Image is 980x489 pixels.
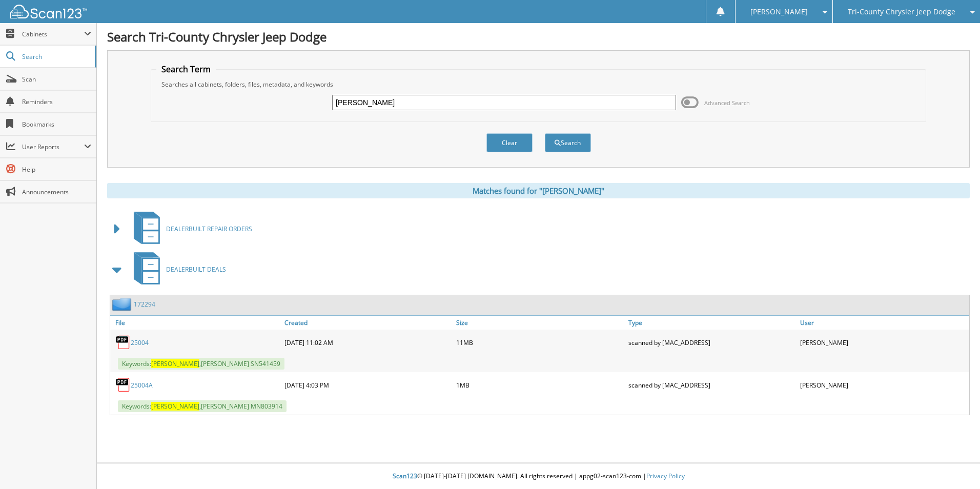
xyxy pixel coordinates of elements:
span: DEALERBUILT REPAIR ORDERS [166,225,252,233]
img: folder2.png [112,298,134,311]
span: [PERSON_NAME] [750,9,808,15]
a: DEALERBUILT DEALS [128,249,226,290]
img: PDF.png [115,335,131,350]
div: [PERSON_NAME] [798,332,969,353]
img: scan123-logo-white.svg [10,5,87,18]
a: Privacy Policy [646,472,685,480]
span: Bookmarks [22,120,91,129]
span: Tri-County Chrysler Jeep Dodge [848,9,955,15]
div: [DATE] 4:03 PM [282,375,454,395]
a: User [798,316,969,330]
span: [PERSON_NAME] [151,402,199,411]
span: DEALERBUILT DEALS [166,265,226,274]
span: Keywords: ,[PERSON_NAME] MN803914 [118,400,287,412]
button: Clear [486,133,533,152]
a: 25004 [131,338,149,347]
span: [PERSON_NAME] [151,359,199,368]
a: File [110,316,282,330]
a: 25004A [131,381,153,390]
legend: Search Term [156,64,216,75]
div: scanned by [MAC_ADDRESS] [626,332,798,353]
img: PDF.png [115,377,131,393]
a: Created [282,316,454,330]
a: DEALERBUILT REPAIR ORDERS [128,209,252,249]
span: Scan [22,75,91,84]
div: scanned by [MAC_ADDRESS] [626,375,798,395]
a: Size [454,316,625,330]
button: Search [545,133,591,152]
div: © [DATE]-[DATE] [DOMAIN_NAME]. All rights reserved | appg02-scan123-com | [97,464,980,489]
span: Announcements [22,188,91,196]
div: Searches all cabinets, folders, files, metadata, and keywords [156,80,921,89]
span: Advanced Search [704,99,750,107]
span: Help [22,165,91,174]
span: Cabinets [22,30,84,38]
span: Keywords: ,[PERSON_NAME] SN541459 [118,358,284,370]
span: Scan123 [393,472,417,480]
div: Matches found for "[PERSON_NAME]" [107,183,970,198]
a: Type [626,316,798,330]
span: Reminders [22,97,91,106]
div: [DATE] 11:02 AM [282,332,454,353]
span: Search [22,52,90,61]
iframe: Chat Widget [929,440,980,489]
div: 11MB [454,332,625,353]
div: 1MB [454,375,625,395]
span: User Reports [22,142,84,151]
div: [PERSON_NAME] [798,375,969,395]
a: 172294 [134,300,155,309]
h1: Search Tri-County Chrysler Jeep Dodge [107,28,970,45]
